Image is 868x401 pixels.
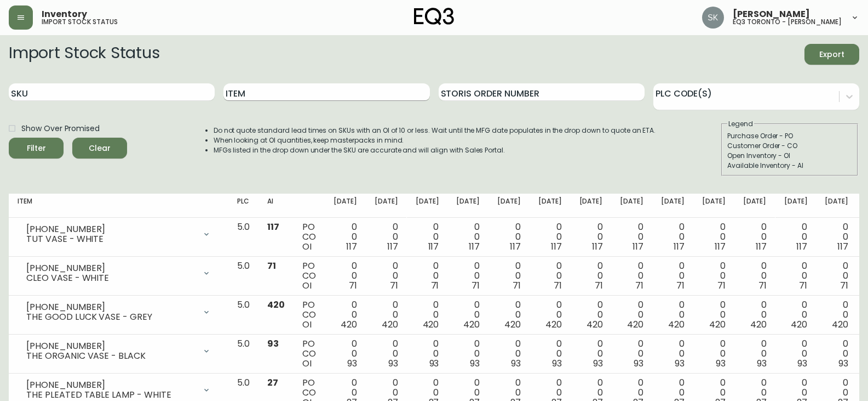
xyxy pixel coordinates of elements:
[42,19,118,25] h5: import stock status
[716,357,726,370] span: 93
[593,357,603,370] span: 93
[72,138,127,159] button: Clear
[727,131,852,141] div: Purchase Order - PO
[346,240,357,253] span: 117
[702,339,726,369] div: 0 0
[302,279,312,292] span: OI
[472,279,480,292] span: 71
[579,261,603,291] div: 0 0
[267,376,278,389] span: 27
[797,357,807,370] span: 93
[334,261,357,291] div: 0 0
[416,222,439,252] div: 0 0
[214,145,656,155] li: MFGs listed in the drop down under the SKU are accurate and will align with Sales Portal.
[595,279,603,292] span: 71
[743,300,767,330] div: 0 0
[837,240,848,253] span: 117
[214,135,656,145] li: When looking at OI quantities, keep masterpacks in mind.
[504,318,521,331] span: 420
[620,339,643,369] div: 0 0
[661,339,685,369] div: 0 0
[676,279,685,292] span: 71
[784,300,808,330] div: 0 0
[18,300,220,324] div: [PHONE_NUMBER]THE GOOD LUCK VASE - GREY
[228,257,258,296] td: 5.0
[347,357,357,370] span: 93
[375,261,398,291] div: 0 0
[825,261,848,291] div: 0 0
[727,161,852,171] div: Available Inventory - AI
[620,261,643,291] div: 0 0
[456,261,480,291] div: 0 0
[825,300,848,330] div: 0 0
[727,119,754,129] legend: Legend
[228,335,258,374] td: 5.0
[456,339,480,369] div: 0 0
[302,222,316,252] div: PO CO
[9,194,228,218] th: Item
[674,240,685,253] span: 117
[804,44,859,65] button: Export
[302,261,316,291] div: PO CO
[796,240,807,253] span: 117
[538,222,562,252] div: 0 0
[554,279,562,292] span: 71
[42,10,87,19] span: Inventory
[579,339,603,369] div: 0 0
[302,318,312,331] span: OI
[9,44,159,65] h2: Import Stock Status
[456,300,480,330] div: 0 0
[366,194,407,218] th: [DATE]
[26,224,196,234] div: [PHONE_NUMBER]
[18,222,220,246] div: [PHONE_NUMBER]TUT VASE - WHITE
[488,194,530,218] th: [DATE]
[791,318,807,331] span: 420
[497,339,521,369] div: 0 0
[456,222,480,252] div: 0 0
[428,240,439,253] span: 117
[469,240,480,253] span: 117
[816,194,857,218] th: [DATE]
[26,341,196,351] div: [PHONE_NUMBER]
[775,194,817,218] th: [DATE]
[325,194,366,218] th: [DATE]
[429,357,439,370] span: 93
[349,279,357,292] span: 71
[571,194,612,218] th: [DATE]
[26,312,196,322] div: THE GOOD LUCK VASE - GREY
[545,318,562,331] span: 420
[334,300,357,330] div: 0 0
[375,222,398,252] div: 0 0
[390,279,398,292] span: 71
[832,318,848,331] span: 420
[813,48,850,61] span: Export
[267,298,285,311] span: 420
[715,240,726,253] span: 117
[620,300,643,330] div: 0 0
[702,261,726,291] div: 0 0
[587,318,603,331] span: 420
[538,300,562,330] div: 0 0
[661,300,685,330] div: 0 0
[341,318,357,331] span: 420
[375,300,398,330] div: 0 0
[387,240,398,253] span: 117
[825,339,848,369] div: 0 0
[733,19,842,25] h5: eq3 toronto - [PERSON_NAME]
[431,279,439,292] span: 71
[799,279,807,292] span: 71
[388,357,398,370] span: 93
[513,279,521,292] span: 71
[668,318,685,331] span: 420
[633,240,643,253] span: 117
[825,222,848,252] div: 0 0
[551,240,562,253] span: 117
[26,302,196,312] div: [PHONE_NUMBER]
[709,318,726,331] span: 420
[510,240,521,253] span: 117
[407,194,448,218] th: [DATE]
[579,300,603,330] div: 0 0
[18,339,220,363] div: [PHONE_NUMBER]THE ORGANIC VASE - BLACK
[228,194,258,218] th: PLC
[756,240,767,253] span: 117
